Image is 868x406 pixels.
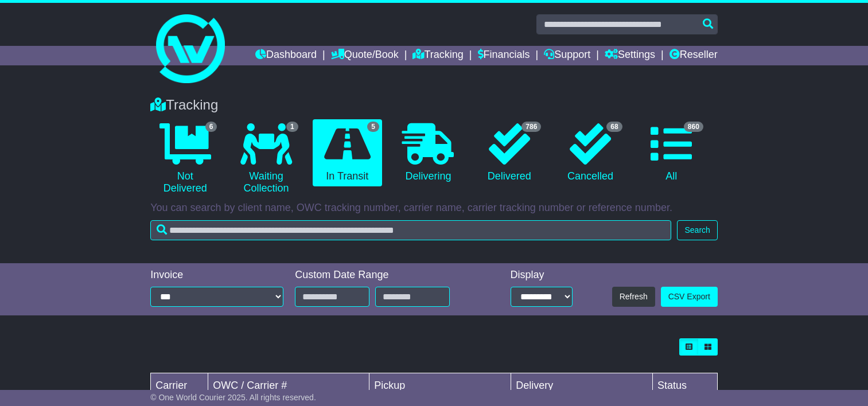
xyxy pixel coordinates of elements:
[653,373,718,399] td: Status
[612,287,655,307] button: Refresh
[205,122,217,132] span: 6
[394,119,463,187] a: Delivering
[661,287,718,307] a: CSV Export
[151,373,208,399] td: Carrier
[684,122,703,132] span: 860
[544,46,590,65] a: Support
[521,122,541,132] span: 786
[605,46,655,65] a: Settings
[511,269,573,282] div: Display
[670,46,718,65] a: Reseller
[331,46,399,65] a: Quote/Book
[313,119,382,187] a: 5 In Transit
[150,393,316,402] span: © One World Courier 2025. All rights reserved.
[286,122,298,132] span: 1
[606,122,622,132] span: 68
[511,373,653,399] td: Delivery
[255,46,317,65] a: Dashboard
[637,119,706,187] a: 860 All
[150,119,220,199] a: 6 Not Delivered
[367,122,379,132] span: 5
[478,46,530,65] a: Financials
[369,373,511,399] td: Pickup
[150,269,283,282] div: Invoice
[412,46,463,65] a: Tracking
[145,97,723,114] div: Tracking
[677,220,717,240] button: Search
[231,119,301,199] a: 1 Waiting Collection
[555,119,625,187] a: 68 Cancelled
[208,373,369,399] td: OWC / Carrier #
[295,269,476,282] div: Custom Date Range
[474,119,544,187] a: 786 Delivered
[150,202,718,214] p: You can search by client name, OWC tracking number, carrier name, carrier tracking number or refe...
